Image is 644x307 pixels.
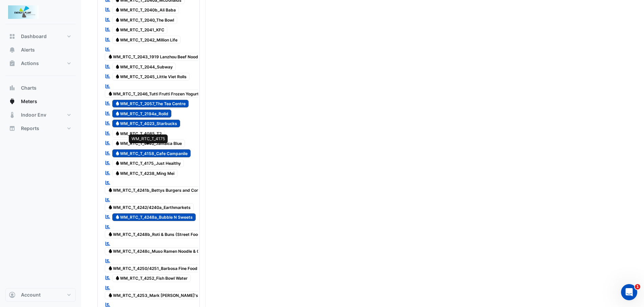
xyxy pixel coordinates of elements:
fa-icon: Reportable [105,27,111,32]
div: WM_RTC_T_4175 [132,136,165,142]
fa-icon: Reportable [105,63,111,69]
button: Charts [5,81,76,95]
span: WM_RTC_T_4248a_Bubble N Sweets [112,213,196,221]
fa-icon: Water [115,151,120,156]
span: WM_RTC_T_2040b_Ali Baba [112,6,179,14]
fa-icon: Water [115,101,120,106]
fa-icon: Reportable [105,224,111,229]
fa-icon: Water [108,54,113,59]
fa-icon: Water [108,293,113,298]
fa-icon: Water [108,232,113,237]
fa-icon: Reportable [105,150,111,156]
fa-icon: Water [108,188,113,193]
span: WM_RTC_T_4250/4251_Barbosa Fine Food Deli [105,264,209,272]
span: Charts [21,85,37,91]
fa-icon: Reportable [105,140,111,146]
span: WM_RTC_T_4238_Ming Mei [112,169,178,177]
button: Meters [5,95,76,108]
span: WM_RTC_T_4248c_Muso Ramen Noodle & Gyoza Bar - Water [105,247,236,255]
span: Indoor Env [21,112,46,118]
button: Indoor Env [5,108,76,122]
fa-icon: Reportable [105,285,111,290]
span: WM_RTC_T_4023_Starbucks [112,120,181,128]
button: Actions [5,57,76,70]
span: WM_RTC_T_2194a_Rolld [112,110,172,118]
fa-icon: Water [115,161,120,166]
span: WM_RTC_T_2045_Little Viet Rolls [112,73,190,81]
fa-icon: Water [115,121,120,126]
span: WM_RTC_T_2043_1919 Lanzhou Beef Noodle [105,53,205,61]
span: WM_RTC_T_2046_Tutti Frutti Frozen Yogurt - Water [105,90,218,98]
button: Reports [5,122,76,135]
button: Alerts [5,43,76,57]
fa-icon: Reportable [105,120,111,126]
fa-icon: Water [115,171,120,176]
fa-icon: Reportable [105,258,111,264]
fa-icon: Water [108,91,113,96]
button: Account [5,288,76,302]
fa-icon: Reportable [105,47,111,52]
span: Actions [21,60,39,67]
fa-icon: Water [115,17,120,22]
fa-icon: Water [115,215,120,220]
span: Alerts [21,47,35,53]
fa-icon: Reportable [105,160,111,166]
span: WM_RTC_T_2057_The Tea Centre [112,100,189,108]
span: WM_RTC_T_2040_The Bowl [112,16,177,24]
span: WM_RTC_T_4252_Fish Bowl Water [112,274,191,282]
fa-icon: Reportable [105,100,111,106]
fa-icon: Water [115,141,120,146]
span: WM_RTC_T_2041_KFC [112,26,168,34]
fa-icon: Water [108,205,113,210]
fa-icon: Reportable [105,17,111,22]
span: WM_RTC_T_4241b_Bettys Burgers and Concrete Co [105,186,219,194]
span: Reports [21,125,39,132]
span: 1 [635,284,640,289]
fa-icon: Reportable [105,241,111,247]
fa-icon: Reportable [105,275,111,281]
fa-icon: Reportable [105,73,111,79]
span: WM_RTC_T_4242/4240a_Earthmarkets [105,203,194,211]
fa-icon: Water [115,64,120,69]
span: Dashboard [21,33,47,40]
fa-icon: Water [115,37,120,42]
img: Company Logo [8,5,39,19]
button: Dashboard [5,30,76,43]
fa-icon: Reportable [105,110,111,116]
fa-icon: Water [115,131,120,136]
fa-icon: Water [115,27,120,32]
app-icon: Actions [9,60,16,67]
span: WM_RTC_T_2044_Subway [112,63,176,71]
fa-icon: Reportable [105,197,111,203]
span: WM_RTC_T_4248b_Roti & Buns (Street Food Alley) - Water [105,230,232,238]
span: WM_RTC_T_2042_Million Life [112,36,181,44]
app-icon: Reports [9,125,16,132]
fa-icon: Water [115,74,120,79]
fa-icon: Reportable [105,180,111,186]
span: Account [21,291,41,298]
fa-icon: Reportable [105,170,111,176]
fa-icon: Reportable [105,83,111,89]
fa-icon: Water [108,249,113,254]
span: WM_RTC_T_4253_Mark [PERSON_NAME]'s Patisserie [105,291,222,299]
app-icon: Alerts [9,47,16,53]
fa-icon: Reportable [105,214,111,220]
fa-icon: Water [108,266,113,271]
span: WM_RTC_T_4175_Just Healthy [112,159,184,167]
span: WM_RTC_T_4158_Cafe Campanile [112,149,191,157]
fa-icon: Water [115,111,120,116]
span: WM_RTC_T_4085_T2 [112,129,165,137]
span: WM_RTC_T_4140_Jamaica Blue [112,140,185,148]
span: Meters [21,98,37,105]
app-icon: Dashboard [9,33,16,40]
iframe: Intercom live chat [621,284,637,300]
fa-icon: Reportable [105,36,111,42]
fa-icon: Reportable [105,7,111,12]
fa-icon: Water [115,7,120,12]
fa-icon: Reportable [105,130,111,136]
app-icon: Charts [9,85,16,91]
fa-icon: Water [115,276,120,281]
app-icon: Meters [9,98,16,105]
app-icon: Indoor Env [9,112,16,118]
